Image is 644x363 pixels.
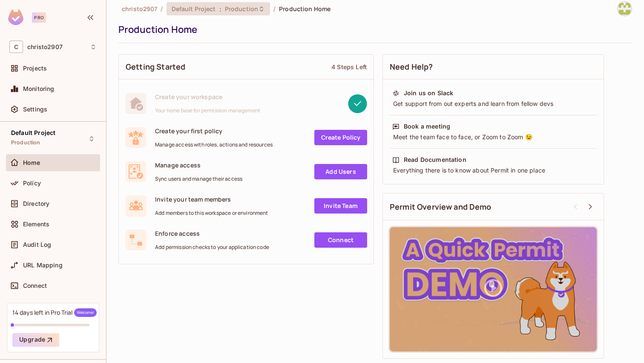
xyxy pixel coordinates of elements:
span: Manage access [155,161,242,169]
div: Book a meeting [404,122,450,131]
a: Create Policy [314,130,367,145]
span: Projects [23,65,47,72]
span: Home [23,159,40,166]
span: Connect [23,282,47,289]
div: Join us on Slack [404,89,453,97]
span: Need Help? [390,61,433,72]
li: / [273,5,276,13]
span: C [9,41,23,53]
span: URL Mapping [23,262,63,269]
span: Welcome! [74,308,97,317]
div: Get support from out experts and learn from fellow devs [392,100,594,108]
div: 4 Steps Left [331,63,367,71]
span: Elements [23,221,49,228]
span: Default Project [11,129,55,136]
span: Workspace: christo2907 [27,44,63,50]
span: Production [11,139,40,146]
span: Add members to this workspace or environment [155,210,268,217]
span: Monitoring [23,85,55,92]
div: 14 days left in Pro Trial [12,308,97,317]
span: Enforce access [155,229,269,237]
img: christo.victoriaw@kantar.com [618,2,632,16]
img: SReyMgAAAABJRU5ErkJggg== [8,9,23,25]
span: Add permission checks to your application code [155,244,269,251]
div: Meet the team face to face, or Zoom to Zoom 😉 [392,133,594,141]
span: Sync users and manage their access [155,176,242,182]
span: Invite your team members [155,195,268,203]
div: Everything there is to know about Permit in one place [392,166,594,175]
span: Permit Overview and Demo [390,202,492,212]
span: Getting Started [126,61,185,72]
div: Pro [32,12,46,23]
span: Settings [23,106,47,113]
div: Production Home [118,23,628,36]
span: Create your workspace [155,93,260,101]
div: Read Documentation [404,155,466,164]
span: Manage access with roles, actions and resources [155,141,273,148]
span: Production [225,5,258,13]
a: Add Users [314,164,367,179]
span: : [219,6,222,12]
span: Default Project [172,5,216,13]
li: / [161,5,163,13]
span: Your home base for permission management [155,107,260,114]
span: Directory [23,200,49,207]
span: Create your first policy [155,127,273,135]
button: Upgrade [12,333,59,347]
span: the active workspace [122,5,157,13]
span: Policy [23,180,41,187]
span: Production Home [279,5,331,13]
a: Connect [314,232,367,248]
span: Audit Log [23,241,51,248]
a: Invite Team [314,198,367,214]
